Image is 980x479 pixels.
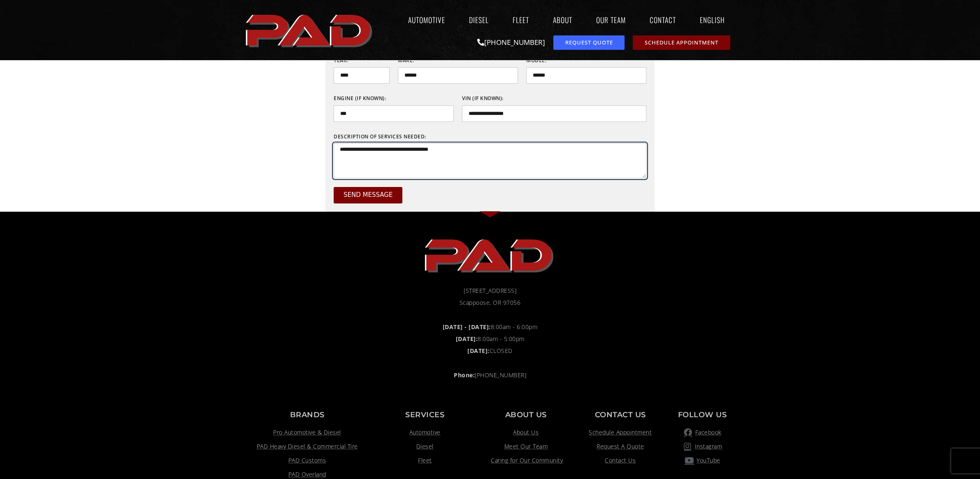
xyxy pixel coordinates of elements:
[375,442,475,451] a: Diesel
[247,370,733,380] a: Phone:[PHONE_NUMBER]
[418,456,432,465] span: Fleet
[577,411,664,418] p: Contact us
[597,442,644,451] span: Request A Quote
[605,456,636,465] span: Contact Us
[483,442,569,451] a: Meet Our Team
[288,456,326,465] span: PAD Customs
[375,428,475,437] a: Automotive
[467,347,490,355] b: [DATE]:
[505,10,537,29] a: Fleet
[456,335,478,343] b: [DATE]:
[461,10,497,29] a: Diesel
[672,411,733,418] p: Follow Us
[642,10,684,29] a: Contact
[545,10,580,29] a: About
[565,40,613,45] span: Request Quote
[375,411,475,418] p: Services
[464,286,516,296] span: [STREET_ADDRESS]
[273,428,341,437] span: Pro Automotive & Diesel
[553,35,625,50] a: request a service or repair quote
[400,10,453,29] a: Automotive
[672,456,733,465] a: YouTube
[489,456,563,465] span: Caring for Our Community
[334,130,426,143] label: Description of services needed:
[375,456,475,465] a: Fleet
[454,370,526,380] span: [PHONE_NUMBER]
[693,442,722,451] span: Instagram
[344,192,392,198] span: Send Message
[577,456,664,465] a: Contact Us
[577,442,664,451] a: Request A Quote
[247,428,367,437] a: Pro Automotive & Diesel
[334,187,402,203] button: Send Message
[513,428,539,437] span: About Us
[645,40,718,45] span: Schedule Appointment
[504,442,548,451] span: Meet Our Team
[247,442,367,451] a: Visit link opens in a new tab
[694,456,720,465] span: YouTube
[467,346,513,356] span: CLOSED
[483,428,569,437] a: About Us
[243,8,376,52] a: pro automotive and diesel home page
[334,54,352,67] label: Year:
[672,428,733,437] a: pro automotive and diesel facebook page
[526,54,550,67] label: Model:
[672,442,733,451] a: pro automotive and diesel instagram page
[443,323,491,331] b: [DATE] - [DATE]:
[257,442,358,451] span: PAD Heavy Diesel & Commercial Tire
[477,37,545,47] a: [PHONE_NUMBER]
[422,232,558,278] img: The image shows the word "PAD" in bold, red, uppercase letters with a slight shadow effect.
[376,10,737,29] nav: Menu
[398,54,418,67] label: Make:
[456,334,525,344] span: 8:00am - 5:00pm
[589,428,652,437] span: Schedule Appointment
[483,411,569,418] p: About Us
[454,371,475,379] strong: Phone:
[483,456,569,465] a: Caring for Our Community
[692,10,737,29] a: English
[443,322,538,332] span: 8:00am - 6:00pm
[693,428,722,437] span: Facebook
[416,442,434,451] span: Diesel
[243,8,376,52] img: The image shows the word "PAD" in bold, red, uppercase letters with a slight shadow effect.
[247,456,367,465] a: PAD Customs
[409,428,441,437] span: Automotive
[462,92,504,105] label: VIN (if known):
[247,411,367,418] p: Brands
[633,35,730,50] a: schedule repair or service appointment
[334,92,386,105] label: Engine (if known):
[577,428,664,437] a: Schedule Appointment
[460,298,521,308] span: Scappoose, OR 97056
[247,232,733,278] a: pro automotive and diesel home page
[588,10,634,29] a: Our Team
